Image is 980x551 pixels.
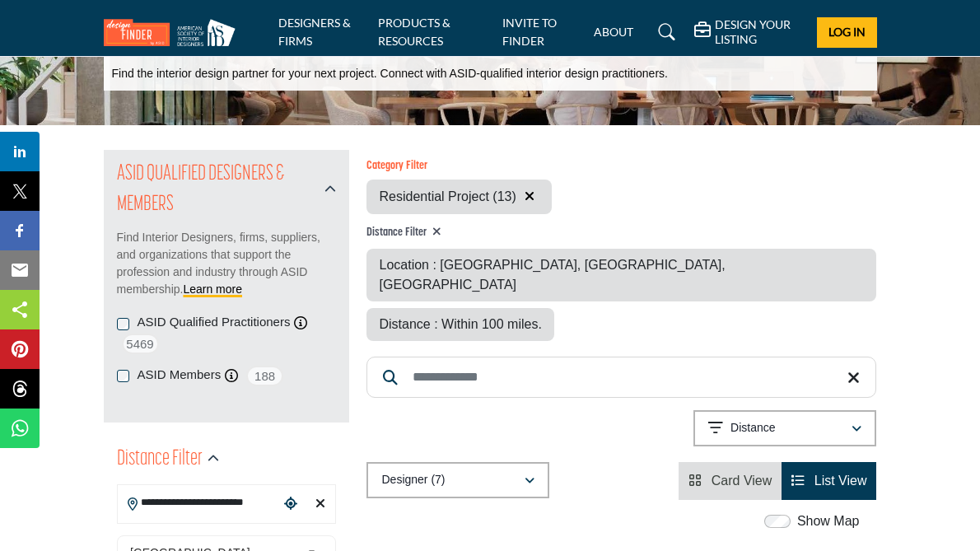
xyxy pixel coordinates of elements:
[381,472,445,488] p: Designer (7)
[366,357,876,398] input: Search Keyword
[183,283,242,296] a: Learn more
[730,420,775,437] p: Distance
[366,226,876,240] h4: Distance Filter
[310,487,332,522] div: Clear search location
[112,66,668,82] p: Find the interior design partner for your next project. Connect with ASID-qualified interior desi...
[104,19,244,46] img: Site Logo
[694,17,805,47] div: DESIGN YOUR LISTING
[279,487,301,522] div: Choose your current location
[791,474,866,488] a: View List
[828,25,866,39] span: Log In
[366,462,549,498] button: Designer (7)
[502,16,557,48] a: INVITE TO FINDER
[379,258,725,292] span: Location : [GEOGRAPHIC_DATA], [GEOGRAPHIC_DATA], [GEOGRAPHIC_DATA]
[688,474,772,488] a: View Card
[117,229,337,298] p: Find Interior Designers, firms, suppliers, and organizations that support the profession and indu...
[594,25,633,39] a: ABOUT
[118,487,280,519] input: Search Location
[814,474,867,488] span: List View
[679,462,782,500] li: Card View
[379,317,541,331] span: Distance : Within 100 miles.
[693,410,876,446] button: Distance
[117,445,203,474] h2: Distance Filter
[817,17,876,48] button: Log In
[117,160,320,220] h2: ASID QUALIFIED DESIGNERS & MEMBERS
[642,19,686,45] a: Search
[715,17,805,47] h5: DESIGN YOUR LISTING
[246,366,283,386] span: 188
[117,318,129,330] input: ASID Qualified Practitioners checkbox
[378,16,450,48] a: PRODUCTS & RESOURCES
[138,366,222,385] label: ASID Members
[782,462,876,500] li: List View
[366,160,552,174] h6: Category Filter
[797,511,860,531] label: Show Map
[117,370,129,382] input: ASID Members checkbox
[712,474,772,488] span: Card View
[138,313,291,332] label: ASID Qualified Practitioners
[122,334,159,354] span: 5469
[278,16,351,48] a: DESIGNERS & FIRMS
[379,189,516,203] span: Residential Project (13)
